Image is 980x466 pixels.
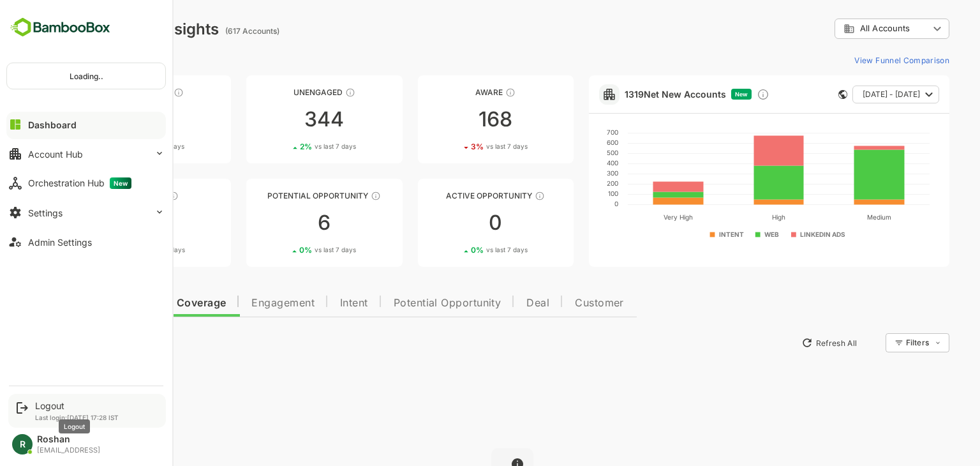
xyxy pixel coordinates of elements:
[562,139,574,146] text: 600
[202,109,357,130] div: 344
[805,50,905,70] button: View Funnel Comparison
[570,200,574,207] text: 0
[207,298,270,308] span: Engagement
[28,119,77,130] div: Dashboard
[794,90,803,99] div: This card does not support filter and segments
[373,213,529,233] div: 0
[31,75,186,163] a: UnreachedThese accounts have not been engaged with for a defined time period831%vs last 7 days
[6,200,166,225] button: Settings
[28,237,92,248] div: Admin Settings
[31,109,186,130] div: 83
[37,446,100,455] div: [EMAIL_ADDRESS]
[442,245,483,255] span: vs last 7 days
[815,24,865,33] span: All Accounts
[31,179,186,267] a: EngagedThese accounts are warm, further nurturing would qualify them to MQAs166%vs last 7 days
[712,88,725,101] div: Discover new ICP-fit accounts showing engagement — via intent surges, anonymous website visits, L...
[562,179,574,187] text: 200
[295,298,323,308] span: Intent
[727,213,741,222] text: High
[580,89,681,100] a: 1319Net New Accounts
[270,142,311,151] span: vs last 7 days
[6,141,166,167] button: Account Hub
[255,142,311,151] div: 2 %
[85,142,140,151] div: 1 %
[751,333,818,353] button: Refresh All
[373,191,529,200] div: Active Opportunity
[7,63,165,89] div: Loading..
[98,142,140,151] span: vs last 7 days
[490,191,500,201] div: These accounts have open opportunities which might be at any of the Sales Stages
[860,331,905,354] div: Filters
[808,86,895,103] button: [DATE] - [DATE]
[790,17,905,41] div: All Accounts
[799,23,884,34] div: All Accounts
[28,149,83,160] div: Account Hub
[28,207,63,218] div: Settings
[202,213,357,233] div: 6
[255,245,311,255] div: 0 %
[562,128,574,136] text: 700
[619,213,648,222] text: Very High
[28,177,131,189] div: Orchestration Hub
[442,142,483,151] span: vs last 7 days
[31,213,186,233] div: 16
[461,87,471,98] div: These accounts have just entered the buying cycle and need further nurturing
[37,434,100,445] div: Roshan
[349,298,457,308] span: Potential Opportunity
[822,213,847,221] text: Medium
[31,20,174,38] div: Dashboard Insights
[35,400,119,411] div: Logout
[12,434,33,455] div: R
[31,191,186,200] div: Engaged
[373,87,529,97] div: Aware
[818,86,875,103] span: [DATE] - [DATE]
[326,191,336,201] div: These accounts are MQAs and can be passed on to Inside Sales
[426,245,483,255] div: 0 %
[202,75,357,163] a: UnengagedThese accounts have not shown enough engagement and need nurturing3442%vs last 7 days
[202,191,357,200] div: Potential Opportunity
[563,190,574,197] text: 100
[181,26,239,36] ag: (617 Accounts)
[270,245,311,255] span: vs last 7 days
[43,298,181,308] span: Data Quality and Coverage
[373,75,529,163] a: AwareThese accounts have just entered the buying cycle and need further nurturing1683%vs last 7 days
[530,298,579,308] span: Customer
[124,191,134,201] div: These accounts are warm, further nurturing would qualify them to MQAs
[6,170,166,196] button: Orchestration HubNew
[562,149,574,156] text: 500
[202,179,357,267] a: Potential OpportunityThese accounts are MQAs and can be passed on to Inside Sales60%vs last 7 days
[31,331,124,354] button: New Insights
[482,298,505,308] span: Deal
[373,179,529,267] a: Active OpportunityThese accounts have open opportunities which might be at any of the Sales Stage...
[99,245,140,255] span: vs last 7 days
[861,338,884,347] div: Filters
[6,15,114,40] img: BambooboxFullLogoMark.5f36c76dfaba33ec1ec1367b70bb1252.svg
[301,87,311,98] div: These accounts have not shown enough engagement and need nurturing
[426,142,483,151] div: 3 %
[202,87,357,97] div: Unengaged
[6,229,166,255] button: Admin Settings
[84,245,140,255] div: 6 %
[690,91,703,98] span: New
[562,159,574,167] text: 400
[373,109,529,130] div: 168
[35,414,119,421] p: Last login: [DATE] 17:28 IST
[6,112,166,137] button: Dashboard
[31,87,186,97] div: Unreached
[129,87,139,98] div: These accounts have not been engaged with for a defined time period
[110,177,131,189] span: New
[562,169,574,177] text: 300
